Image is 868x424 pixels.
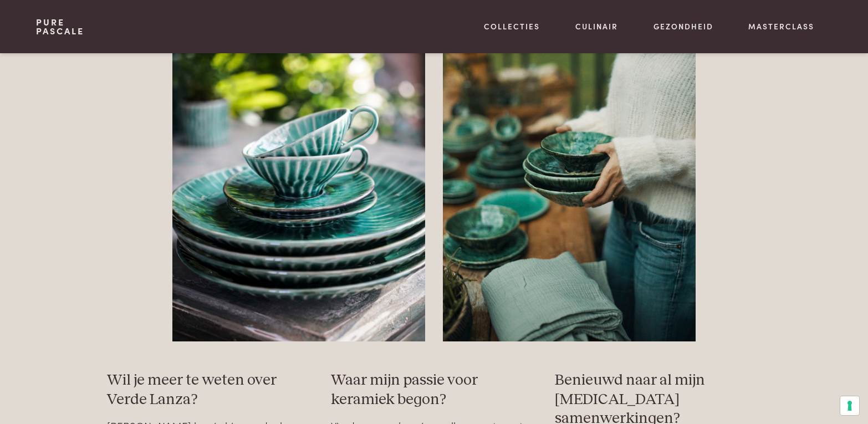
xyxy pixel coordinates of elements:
h3: Wil je meer te weten over Verde Lanza? [107,371,313,409]
a: Masterclass [748,21,814,32]
button: Uw voorkeuren voor toestemming voor trackingtechnologieën [840,396,859,415]
a: PurePascale [36,18,84,35]
a: Culinair [575,21,618,32]
a: Collecties [484,21,540,32]
h3: Waar mijn passie voor keramiek begon? [331,371,537,409]
a: Gezondheid [653,21,713,32]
